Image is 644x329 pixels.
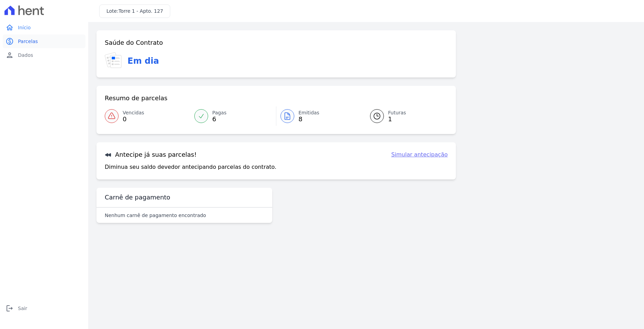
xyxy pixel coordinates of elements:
span: Emitidas [298,109,319,116]
span: 1 [388,116,406,122]
span: Dados [18,52,33,59]
a: personDados [3,48,85,62]
span: Vencidas [123,109,144,116]
a: Vencidas 0 [105,106,190,126]
a: Futuras 1 [362,106,448,126]
span: Futuras [388,109,406,116]
span: 0 [123,116,144,122]
h3: Resumo de parcelas [105,94,167,102]
h3: Lote: [106,8,163,15]
span: Sair [18,305,27,312]
span: Torre 1 - Apto. 127 [119,8,163,14]
i: paid [6,37,14,45]
p: Diminua seu saldo devedor antecipando parcelas do contrato. [105,163,276,171]
span: 6 [212,116,226,122]
p: Nenhum carnê de pagamento encontrado [105,212,206,219]
a: logoutSair [3,301,85,315]
h3: Carnê de pagamento [105,193,170,202]
span: Início [18,24,31,31]
a: paidParcelas [3,34,85,48]
i: home [6,23,14,32]
span: Pagas [212,109,226,116]
span: 8 [298,116,319,122]
a: Pagas 6 [190,106,276,126]
h3: Antecipe já suas parcelas! [105,151,197,159]
a: homeInício [3,21,85,34]
h3: Saúde do Contrato [105,39,163,47]
i: person [6,51,14,59]
a: Emitidas 8 [276,106,362,126]
a: Simular antecipação [391,151,448,159]
h3: Em dia [127,55,159,67]
i: logout [6,304,14,312]
span: Parcelas [18,38,38,45]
